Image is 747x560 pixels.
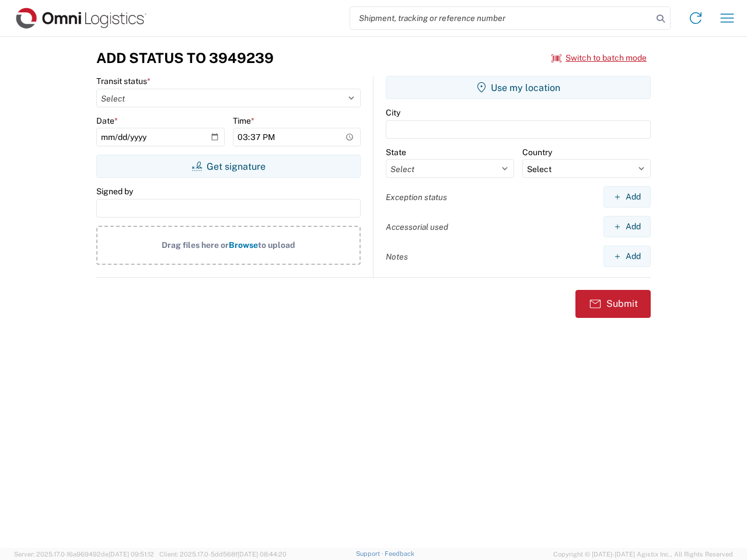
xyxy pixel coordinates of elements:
[386,147,406,157] label: State
[258,240,295,250] span: to upload
[96,116,118,126] label: Date
[603,186,651,208] button: Add
[553,549,733,559] span: Copyright © [DATE]-[DATE] Agistix Inc., All Rights Reserved
[162,240,229,250] span: Drag files here or
[96,76,151,86] label: Transit status
[96,50,274,66] h3: Add Status to 3949239
[522,147,552,157] label: Country
[229,240,258,250] span: Browse
[386,76,651,99] button: Use my location
[96,186,133,197] label: Signed by
[603,216,651,237] button: Add
[386,107,400,118] label: City
[159,551,287,558] span: Client: 2025.17.0-5dd568f
[96,155,361,178] button: Get signature
[603,246,651,267] button: Add
[14,551,154,558] span: Server: 2025.17.0-16a969492de
[109,551,154,558] span: [DATE] 09:51:12
[356,550,385,557] a: Support
[386,251,408,262] label: Notes
[575,290,651,318] button: Submit
[233,116,254,126] label: Time
[350,7,652,29] input: Shipment, tracking or reference number
[386,192,447,202] label: Exception status
[386,222,448,232] label: Accessorial used
[385,550,414,557] a: Feedback
[551,48,647,68] button: Switch to batch mode
[238,551,287,558] span: [DATE] 08:44:20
